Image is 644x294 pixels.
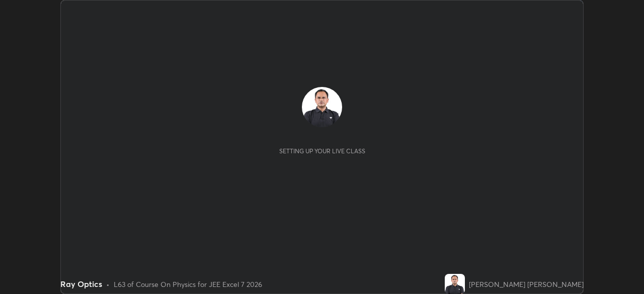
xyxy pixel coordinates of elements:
[469,279,584,289] div: [PERSON_NAME] [PERSON_NAME]
[302,87,342,127] img: 9e00f7349d9f44168f923738ff900c7f.jpg
[279,147,365,155] div: Setting up your live class
[114,279,262,289] div: L63 of Course On Physics for JEE Excel 7 2026
[445,274,465,294] img: 9e00f7349d9f44168f923738ff900c7f.jpg
[60,278,102,290] div: Ray Optics
[106,279,110,289] div: •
